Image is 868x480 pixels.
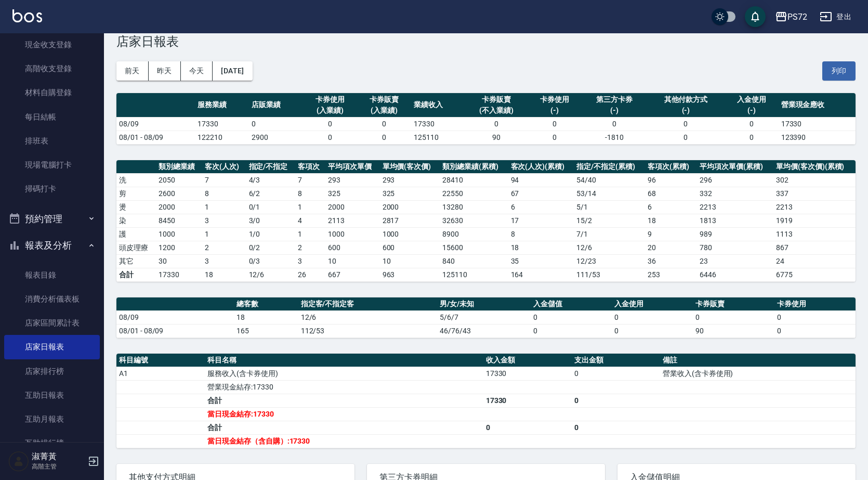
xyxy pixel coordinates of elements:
a: 消費分析儀表板 [4,287,100,311]
td: 296 [697,173,773,187]
td: 0 [357,117,411,131]
td: 5 / 1 [574,200,645,214]
td: 112/53 [298,324,437,338]
td: 15600 [440,241,508,254]
a: 現場電腦打卡 [4,153,100,177]
td: 8900 [440,227,508,241]
td: 12 / 6 [574,241,645,254]
td: 頭皮理療 [116,241,156,254]
td: 5/6/7 [437,310,531,324]
td: 0 [531,310,612,324]
div: 其他付款方式 [650,94,721,105]
td: 96 [645,173,697,187]
td: 燙 [116,200,156,214]
div: (-) [530,105,579,116]
div: (-) [650,105,721,116]
td: 護 [116,227,156,241]
a: 互助月報表 [4,407,100,431]
button: 登出 [816,7,856,27]
td: 當日現金結存（含自購）:17330 [205,434,483,448]
td: 8 [295,187,325,200]
td: 0 [572,367,660,380]
th: 平均項次單價 [325,160,380,174]
td: 0 / 1 [246,200,296,214]
td: 111/53 [574,268,645,281]
td: A1 [116,367,205,380]
td: 46/76/43 [437,324,531,338]
div: 入金使用 [727,94,776,105]
td: 0 [465,117,528,131]
td: 7 [202,173,246,187]
table: a dense table [116,160,856,282]
td: 23 [697,254,773,268]
th: 支出金額 [572,354,660,367]
td: 0 / 3 [246,254,296,268]
td: 302 [773,173,856,187]
td: 染 [116,214,156,227]
td: 0 / 2 [246,241,296,254]
td: 2 [295,241,325,254]
td: 10 [380,254,440,268]
button: 預約管理 [4,205,100,232]
td: 123390 [779,131,856,144]
th: 營業現金應收 [779,93,856,118]
td: 3 [295,254,325,268]
td: 963 [380,268,440,281]
td: 30 [156,254,202,268]
th: 指定/不指定(累積) [574,160,645,174]
img: Logo [12,9,42,22]
p: 高階主管 [32,462,85,471]
h5: 淑菁黃 [32,451,85,462]
td: 2000 [325,200,380,214]
td: 26 [295,268,325,281]
button: save [745,6,766,27]
td: 24 [773,254,856,268]
td: 600 [325,241,380,254]
td: 989 [697,227,773,241]
td: 0 [528,131,582,144]
td: 18 [508,241,574,254]
div: 第三方卡券 [584,94,645,105]
td: 17330 [483,394,572,407]
td: 08/09 [116,310,234,324]
td: 2213 [697,200,773,214]
img: Person [8,451,29,472]
td: 6446 [697,268,773,281]
td: 0 [357,131,411,144]
td: 7 / 1 [574,227,645,241]
td: 17330 [195,117,249,131]
th: 類別總業績 [156,160,202,174]
td: 17330 [483,367,572,380]
td: 0 [303,117,357,131]
button: PS72 [771,6,811,28]
td: 2900 [249,131,303,144]
td: 服務收入(含卡券使用) [205,367,483,380]
td: 1 [202,200,246,214]
button: 前天 [116,61,149,81]
td: 125110 [440,268,508,281]
td: 293 [325,173,380,187]
td: 0 [572,394,660,407]
td: 08/01 - 08/09 [116,324,234,338]
a: 互助排行榜 [4,431,100,455]
td: 122210 [195,131,249,144]
td: 68 [645,187,697,200]
a: 排班表 [4,129,100,153]
th: 單均價(客次價)(累積) [773,160,856,174]
td: 合計 [205,421,483,434]
td: 0 [647,131,724,144]
td: 600 [380,241,440,254]
td: 164 [508,268,574,281]
td: 1 [202,227,246,241]
td: 4 [295,214,325,227]
td: 12/6 [246,268,296,281]
th: 業績收入 [411,93,465,118]
td: -1810 [582,131,647,144]
td: 6 / 2 [246,187,296,200]
td: 剪 [116,187,156,200]
th: 科目編號 [116,354,205,367]
td: 867 [773,241,856,254]
td: 2113 [325,214,380,227]
td: 90 [465,131,528,144]
table: a dense table [116,297,856,338]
